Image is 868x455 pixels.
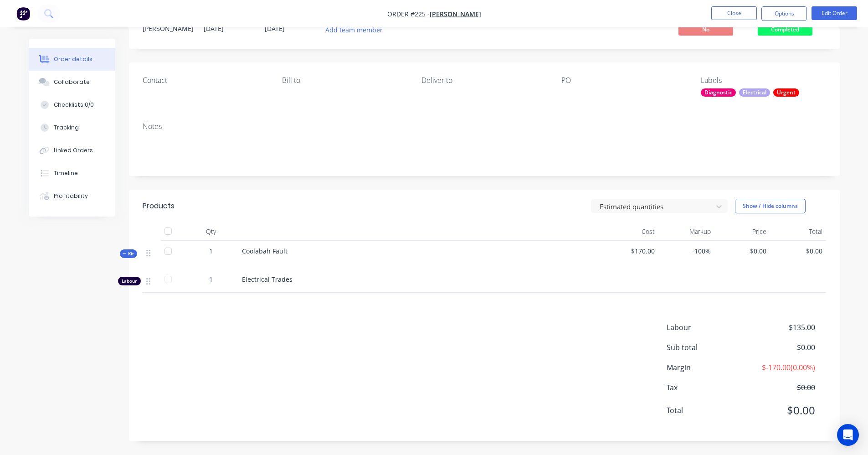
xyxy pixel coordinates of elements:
button: Add team member [320,24,387,36]
span: Kit [123,250,134,257]
div: Checklists 0/0 [54,101,94,109]
span: 1 [209,246,213,256]
span: 1 [209,274,213,284]
div: Diagnostic [701,88,736,97]
span: $0.00 [774,246,822,256]
span: $0.00 [747,342,815,353]
div: Urgent [773,88,799,97]
div: Order details [54,55,92,63]
span: $0.00 [747,402,815,419]
span: $170.00 [606,246,655,256]
div: Bill to [282,76,407,85]
div: [PERSON_NAME] [143,24,193,33]
div: Contact [143,76,267,85]
button: Show / Hide columns [735,199,806,213]
button: Checklists 0/0 [29,93,115,116]
button: Close [711,6,757,20]
div: PO [561,76,686,85]
button: Profitability [29,185,115,207]
span: Completed [758,24,812,35]
div: Notes [143,122,826,131]
span: Coolabah Fault [242,247,288,255]
img: Factory [16,7,30,21]
span: No [678,24,733,35]
span: [DATE] [265,24,285,33]
span: Total [667,405,748,416]
div: Linked Orders [54,146,93,155]
span: Tax [667,382,748,393]
span: [DATE] [204,24,224,33]
span: Labour [667,322,748,333]
div: Labour [118,277,141,285]
button: Edit Order [812,6,857,20]
span: Order #225 - [387,10,430,18]
div: Products [143,201,175,212]
span: -100% [662,246,711,256]
button: Add team member [326,24,388,36]
span: $135.00 [747,322,815,333]
div: Collaborate [54,78,90,86]
div: Markup [658,222,714,241]
button: Timeline [29,162,115,185]
span: Electrical Trades [242,275,293,284]
button: Tracking [29,116,115,139]
div: Electrical [739,88,770,97]
span: $-170.00 ( 0.00 %) [747,362,815,373]
span: $0.00 [747,382,815,393]
span: $0.00 [718,246,767,256]
button: Order details [29,48,115,71]
button: Kit [120,249,137,258]
a: [PERSON_NAME] [430,10,481,18]
button: Options [761,6,807,21]
span: Sub total [667,342,748,353]
button: Completed [758,24,812,37]
div: Qty [184,222,238,241]
div: Profitability [54,192,88,200]
div: Deliver to [421,76,546,85]
div: Total [770,222,826,241]
div: Open Intercom Messenger [837,424,859,446]
span: Margin [667,362,748,373]
button: Linked Orders [29,139,115,162]
div: Tracking [54,124,79,132]
button: Collaborate [29,71,115,93]
div: Cost [603,222,659,241]
div: Timeline [54,169,78,177]
div: Labels [701,76,826,85]
div: Price [714,222,770,241]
